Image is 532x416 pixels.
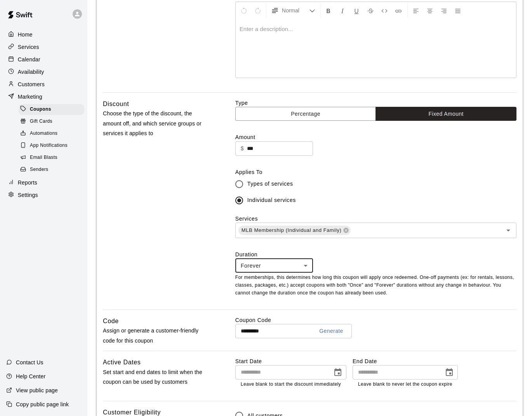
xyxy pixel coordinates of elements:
div: Email Blasts [19,152,84,163]
label: Applies To [235,168,516,176]
button: Center Align [423,3,436,17]
span: Gift Cards [30,118,52,125]
p: Contact Us [16,359,43,366]
button: Percentage [235,107,376,121]
a: Marketing [6,91,81,103]
p: Home [18,31,33,38]
span: App Notifications [30,142,68,150]
p: Reports [18,179,37,186]
label: End Date [353,357,458,365]
p: Settings [18,191,38,199]
a: Senders [19,164,87,176]
p: Leave blank to start the discount immediately [241,381,341,388]
p: Assign or generate a customer-friendly code for this coupon [103,326,210,345]
p: Help Center [16,372,45,380]
div: Coupons [19,104,84,115]
h6: Active Dates [103,357,141,367]
p: Calendar [18,56,40,63]
p: Choose the type of the discount, the amount off, and which service groups or services it applies to [103,109,210,138]
span: Email Blasts [30,154,57,162]
div: MLB Membership (Individual and Family) [238,226,351,235]
span: Types of services [247,180,293,188]
button: Insert Code [378,3,391,17]
span: Coupons [30,106,51,113]
div: Gift Cards [19,116,84,127]
span: Normal [282,7,309,14]
button: Undo [237,3,250,17]
div: Senders [19,164,84,175]
p: Customers [18,80,45,88]
a: Home [6,29,81,40]
label: Coupon Code [235,316,516,324]
label: Duration [235,251,516,258]
span: Senders [30,166,49,174]
button: Format Italics [336,3,349,17]
a: Availability [6,66,81,78]
a: Email Blasts [19,152,87,164]
p: Services [18,43,39,51]
button: Format Bold [322,3,335,17]
label: Amount [235,133,516,141]
p: Marketing [18,93,42,101]
label: Services [235,216,258,222]
button: Left Align [409,3,422,17]
button: Format Underline [350,3,363,17]
button: Generate [316,324,346,338]
p: Leave blank to never let the coupon expire [358,381,452,388]
a: Services [6,41,81,53]
button: Fixed Amount [376,107,516,121]
span: Individual services [247,196,296,204]
button: Choose date [442,365,457,380]
p: For memberships, this determines how long this coupon will apply once redeemed. One-off payments ... [235,274,516,297]
a: Coupons [19,103,87,115]
a: App Notifications [19,140,87,152]
a: Gift Cards [19,115,87,127]
button: Redo [251,3,264,17]
a: Calendar [6,54,81,65]
button: Format Strikethrough [364,3,377,17]
button: Formatting Options [268,3,318,17]
a: Automations [19,128,87,140]
button: Choose date [330,365,346,380]
label: Start Date [235,357,346,365]
button: Open [503,225,514,236]
p: $ [241,144,244,153]
button: Right Align [437,3,450,17]
h6: Code [103,316,119,326]
button: Insert Link [392,3,405,17]
button: Justify Align [451,3,464,17]
div: Automations [19,128,84,139]
label: Type [235,99,516,107]
p: Copy public page link [16,400,69,408]
a: Customers [6,78,81,90]
div: App Notifications [19,140,84,151]
span: MLB Membership (Individual and Family) [238,226,345,234]
p: Availability [18,68,44,76]
span: Automations [30,130,57,138]
a: Reports [6,177,81,188]
p: Set start and end dates to limit when the coupon can be used by customers [103,367,210,387]
p: View public page [16,386,58,394]
div: Forever [235,258,313,273]
a: Settings [6,189,81,201]
h6: Discount [103,99,129,109]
